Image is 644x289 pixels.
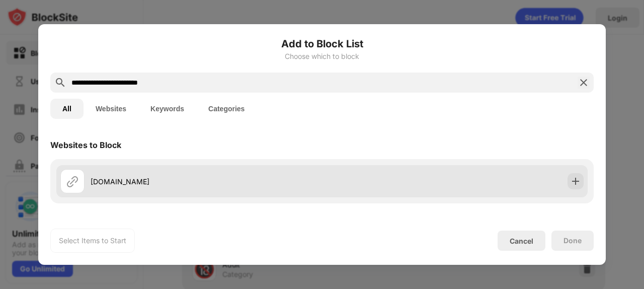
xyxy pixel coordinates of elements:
[510,237,533,245] div: Cancel
[91,176,322,187] div: [DOMAIN_NAME]
[84,99,138,119] button: Websites
[578,77,590,89] img: search-close
[54,77,66,89] img: search.svg
[66,175,78,187] img: url.svg
[50,52,594,60] div: Choose which to block
[59,236,126,246] div: Select Items to Start
[50,140,121,150] div: Websites to Block
[50,99,84,119] button: All
[196,99,257,119] button: Categories
[138,99,196,119] button: Keywords
[563,237,582,245] div: Done
[50,36,594,51] h6: Add to Block List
